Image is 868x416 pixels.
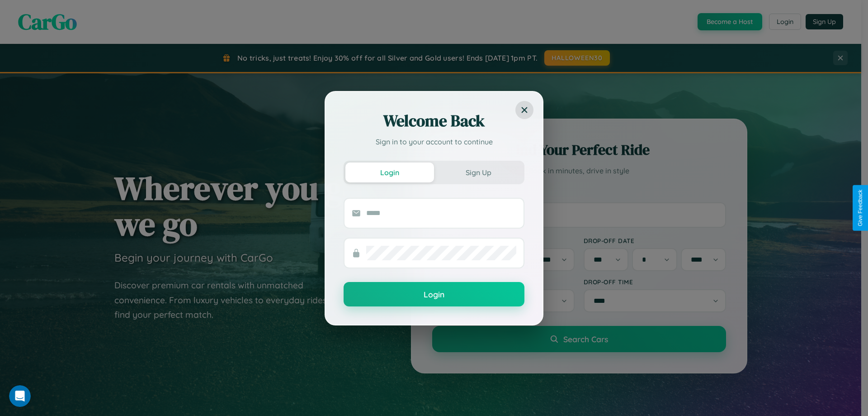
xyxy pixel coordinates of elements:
[9,385,31,407] iframe: Intercom live chat
[345,163,434,182] button: Login
[344,282,524,306] button: Login
[857,190,863,226] div: Give Feedback
[344,136,524,147] p: Sign in to your account to continue
[344,110,524,132] h2: Welcome Back
[434,163,523,182] button: Sign Up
